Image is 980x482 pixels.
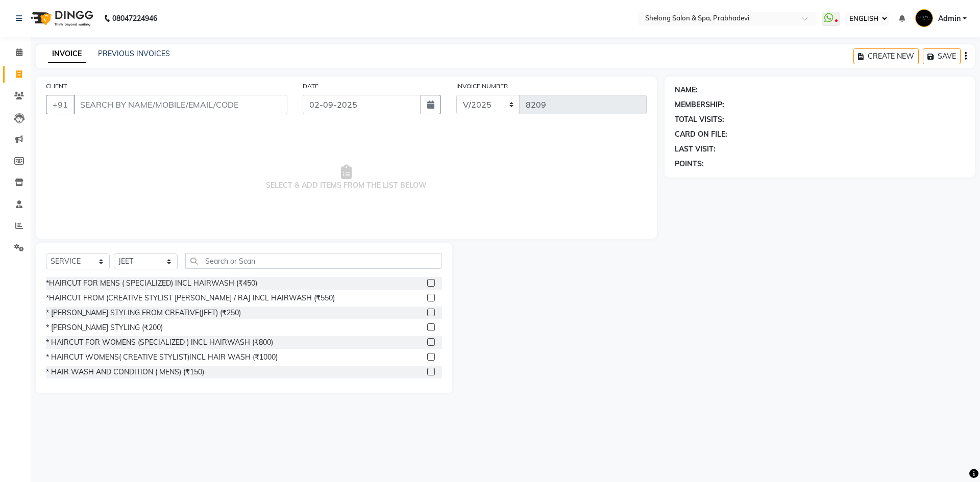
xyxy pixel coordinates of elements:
[46,367,204,377] div: * HAIR WASH AND CONDITION ( MENS) (₹150)
[456,82,508,91] label: INVOICE NUMBER
[46,308,241,318] div: * [PERSON_NAME] STYLING FROM CREATIVE(JEET) (₹250)
[675,85,698,95] div: NAME:
[675,144,716,155] div: LAST VISIT:
[303,82,318,91] label: DATE
[923,48,961,64] button: SAVE
[46,352,278,363] div: * HAIRCUT WOMENS( CREATIVE STYLIST)INCL HAIR WASH (₹1000)
[46,293,335,303] div: *HAIRCUT FROM (CREATIVE STYLIST [PERSON_NAME] / RAJ INCL HAIRWASH (₹550)
[46,337,273,348] div: * HAIRCUT FOR WOMENS (SPECIALIZED ) INCL HAIRWASH (₹800)
[46,322,163,333] div: * [PERSON_NAME] STYLING (₹200)
[46,82,67,91] label: CLIENT
[675,99,724,110] div: MEMBERSHIP:
[46,126,647,229] span: SELECT & ADD ITEMS FROM THE LIST BELOW
[915,9,933,27] img: Admin
[46,95,75,114] button: +91
[98,49,170,58] a: PREVIOUS INVOICES
[675,129,727,140] div: CARD ON FILE:
[73,95,287,114] input: SEARCH BY NAME/MOBILE/EMAIL/CODE
[675,159,704,169] div: POINTS:
[185,253,442,269] input: Search or Scan
[112,4,157,33] b: 08047224946
[938,13,961,24] span: Admin
[675,114,724,125] div: TOTAL VISITS:
[853,48,919,64] button: CREATE NEW
[46,278,257,289] div: *HAIRCUT FOR MENS ( SPECIALIZED) INCL HAIRWASH (₹450)
[26,4,96,33] img: logo
[48,45,86,63] a: INVOICE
